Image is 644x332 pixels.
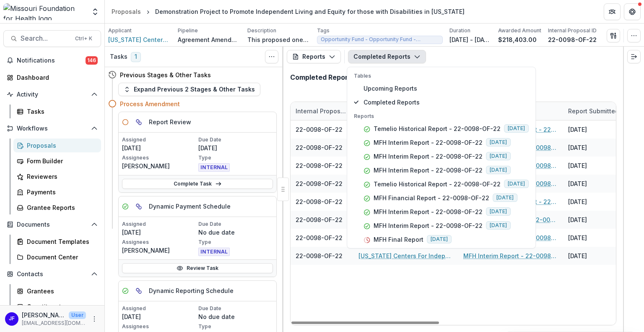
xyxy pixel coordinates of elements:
[122,323,197,330] p: Assignees
[132,284,145,298] button: View dependent tasks
[122,263,273,273] a: Review Task
[198,228,273,237] p: No due date
[122,238,197,246] p: Assignees
[296,125,343,134] div: 22-0098-OF-22
[568,215,587,224] div: [DATE]
[358,251,453,260] a: [US_STATE] Centers For Independent Living
[17,271,88,278] span: Contacts
[27,287,94,295] div: Grantees
[86,56,98,65] span: 146
[149,202,231,211] h5: Dynamic Payment Schedule
[198,154,273,162] p: Type
[486,221,511,230] span: [DATE]
[449,27,470,34] p: Duration
[348,50,426,63] button: Completed Reports
[13,105,101,118] a: Tasks
[27,141,94,150] div: Proposals
[486,166,511,174] span: [DATE]
[374,207,483,216] p: MFH Interim Report - 22-0098-OF-22
[198,312,273,321] p: No due date
[17,57,86,64] span: Notifications
[122,136,197,144] p: Assigned
[13,170,101,183] a: Reviewers
[27,237,94,246] div: Document Templates
[178,35,241,44] p: Agreement Amendment
[27,188,94,196] div: Payments
[122,162,197,170] p: [PERSON_NAME]
[374,166,483,175] p: MFH Interim Report - 22-0098-OF-22
[493,193,517,202] span: [DATE]
[498,35,537,44] p: $218,403.00
[374,124,501,133] p: Temelio Historical Report - 22-0098-OF-22
[486,138,511,146] span: [DATE]
[120,99,180,108] h4: Process Amendment
[296,161,343,170] div: 22-0098-OF-22
[374,138,483,147] p: MFH Interim Report - 22-0098-OF-22
[122,179,273,189] a: Complete Task
[3,267,101,281] button: Open Contacts
[27,172,94,181] div: Reviewers
[17,221,88,228] span: Documents
[374,180,501,188] p: Temelio Historical Report - 22-0098-OF-22
[3,122,101,135] button: Open Workflows
[198,305,273,312] p: Due Date
[108,5,468,18] nav: breadcrumb
[22,311,65,319] p: [PERSON_NAME]
[17,125,88,132] span: Workflows
[287,50,341,63] button: Reports
[321,37,439,42] span: Opportunity Fund - Opportunity Fund - Grants/Contracts
[21,34,70,42] span: Search...
[149,118,191,126] h5: Report Review
[374,221,483,230] p: MFH Interim Report - 22-0098-OF-22
[449,35,491,44] p: [DATE] - [DATE]
[486,207,511,216] span: [DATE]
[198,136,273,144] p: Due Date
[3,30,101,47] button: Search...
[108,5,144,18] a: Proposals
[13,284,101,298] a: Grantees
[504,180,529,188] span: [DATE]
[296,143,343,152] div: 22-0098-OF-22
[296,233,343,242] div: 22-0098-OF-22
[317,27,330,34] p: Tags
[291,102,353,120] div: Internal Proposal ID
[122,144,197,152] p: [DATE]
[131,52,141,62] span: 1
[568,179,587,188] div: [DATE]
[3,71,101,84] a: Dashboard
[427,235,452,243] span: [DATE]
[13,235,101,248] a: Document Templates
[178,27,198,34] p: Pipeline
[122,228,197,237] p: [DATE]
[265,50,278,63] button: Toggle View Cancelled Tasks
[291,107,353,115] div: Internal Proposal ID
[13,139,101,152] a: Proposals
[118,83,260,96] button: Expand Previous 2 Stages & Other Tasks
[120,71,211,79] h4: Previous Stages & Other Tasks
[13,300,101,314] a: Constituents
[17,73,94,82] div: Dashboard
[198,323,273,330] p: Type
[22,319,86,327] p: [EMAIL_ADDRESS][DOMAIN_NAME]
[27,203,94,212] div: Grantee Reports
[247,35,310,44] p: This proposed one-year demonstration project is intended to showcase innovative strategies to imp...
[290,73,355,81] h2: Completed Reports
[374,152,483,161] p: MFH Interim Report - 22-0098-OF-22
[247,27,276,34] p: Description
[374,235,423,244] p: MFH Final Report
[568,251,587,260] div: [DATE]
[198,238,273,246] p: Type
[624,3,641,20] button: Get Help
[374,193,489,202] p: MFH Financial Report - 22-0098-OF-22
[3,218,101,231] button: Open Documents
[13,154,101,168] a: Form Builder
[568,161,587,170] div: [DATE]
[568,233,587,242] div: [DATE]
[296,215,343,224] div: 22-0098-OF-22
[132,200,145,213] button: View dependent tasks
[364,98,529,107] span: Completed Reports
[354,112,529,120] p: Reports
[89,3,101,20] button: Open entity switcher
[73,34,94,43] div: Ctrl + K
